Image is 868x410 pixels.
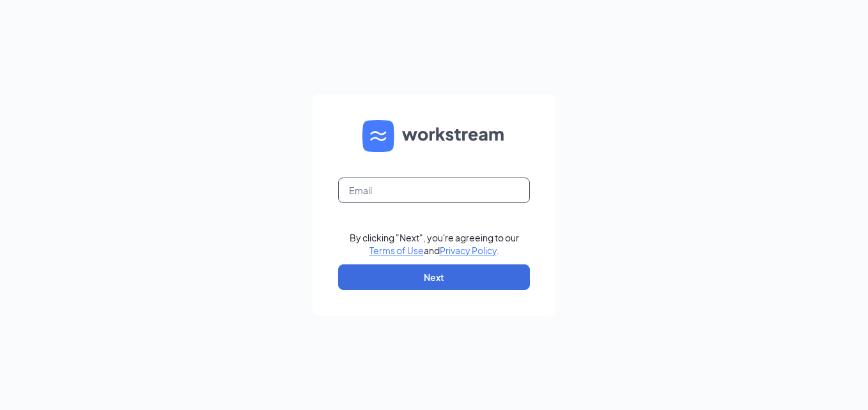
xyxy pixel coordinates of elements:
[440,245,497,256] a: Privacy Policy
[362,120,506,152] img: WS logo and Workstream text
[369,245,424,256] a: Terms of Use
[350,231,519,257] div: By clicking "Next", you're agreeing to our and .
[338,264,530,290] button: Next
[338,178,530,203] input: Email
